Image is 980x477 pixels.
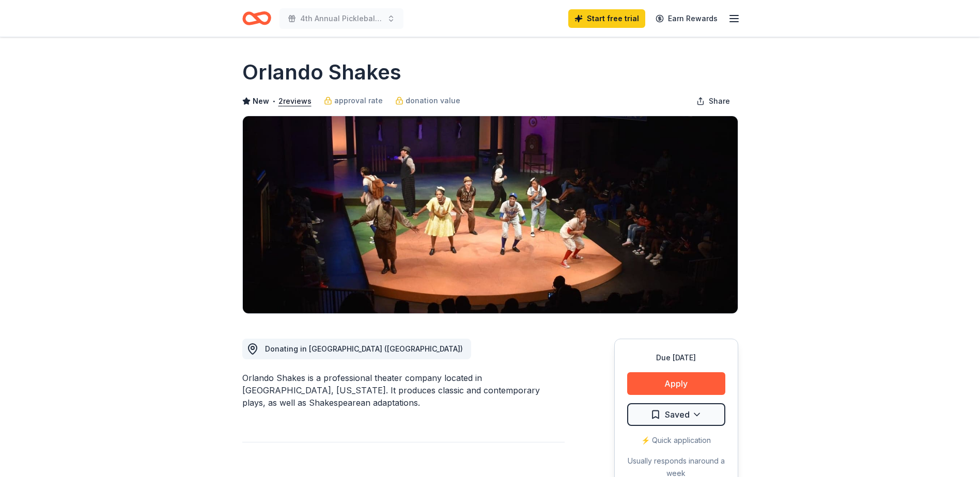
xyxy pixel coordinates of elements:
[627,403,725,426] button: Saved
[242,58,401,87] h1: Orlando Shakes
[265,344,463,353] span: Donating in [GEOGRAPHIC_DATA] ([GEOGRAPHIC_DATA])
[627,372,725,395] button: Apply
[406,94,460,107] span: donation value
[243,116,738,313] img: Image for Orlando Shakes
[649,9,724,28] a: Earn Rewards
[242,6,271,30] a: Home
[242,372,565,409] div: Orlando Shakes is a professional theater company located in [GEOGRAPHIC_DATA], [US_STATE]. It pro...
[627,434,725,447] div: ⚡️ Quick application
[253,95,269,107] span: New
[334,94,383,107] span: approval rate
[709,95,730,107] span: Share
[627,352,725,364] div: Due [DATE]
[395,94,460,107] a: donation value
[300,12,383,25] span: 4th Annual Pickleball Tournament, Online Auction & Raffle with all proceeds to Orlando Health CMN
[688,91,738,112] button: Share
[568,9,645,28] a: Start free trial
[665,408,690,421] span: Saved
[279,8,403,29] button: 4th Annual Pickleball Tournament, Online Auction & Raffle with all proceeds to Orlando Health CMN
[272,97,275,105] span: •
[278,95,312,107] button: 2reviews
[324,94,383,107] a: approval rate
